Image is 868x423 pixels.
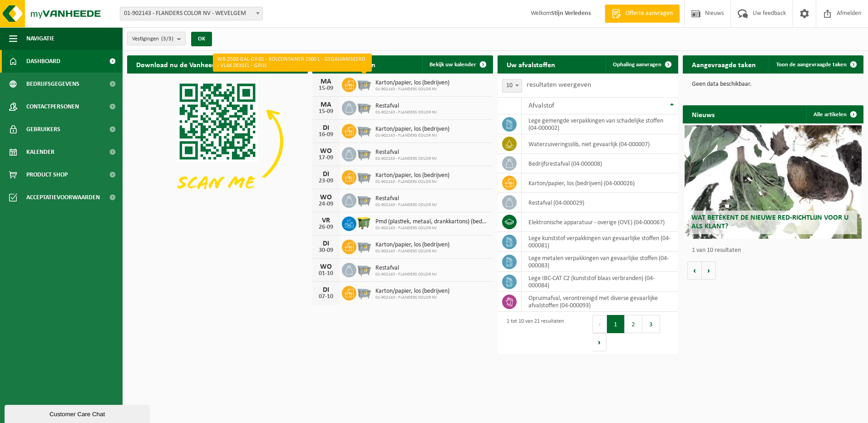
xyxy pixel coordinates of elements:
[502,79,522,93] span: 10
[356,215,372,231] img: WB-1100-HPE-GN-50
[592,333,607,351] button: Next
[691,214,848,230] span: Wat betekent de nieuwe RED-richtlijn voor u als klant?
[317,271,335,277] div: 01-10
[127,55,248,73] h2: Download nu de Vanheede+ app!
[607,315,625,333] button: 1
[375,149,437,156] span: Restafval
[375,179,449,185] span: 01-902143 - FLANDERS COLOR NV
[551,10,591,17] strong: Stijn Verledens
[375,156,437,162] span: 01-902143 - FLANDERS COLOR NV
[375,172,449,179] span: Karton/papier, los (bedrijven)
[356,76,372,92] img: WB-2500-GAL-GY-01
[502,314,564,352] div: 1 tot 10 van 21 resultaten
[375,202,437,208] span: 01-902143 - FLANDERS COLOR NV
[375,195,437,202] span: Restafval
[685,125,862,239] a: Wat betekent de nieuwe RED-richtlijn voor u als klant?
[522,173,678,193] td: karton/papier, los (bedrijven) (04-000026)
[375,272,437,277] span: 01-902143 - FLANDERS COLOR NV
[503,79,522,92] span: 10
[356,146,372,161] img: WB-2500-GAL-GY-01
[429,62,476,68] span: Bekijk uw kalender
[356,238,372,254] img: WB-2500-GAL-GY-01
[317,85,335,92] div: 15-09
[271,62,291,68] span: Verberg
[683,105,724,123] h2: Nieuws
[375,110,437,115] span: 01-902143 - FLANDERS COLOR NV
[522,154,678,173] td: bedrijfsrestafval (04-000008)
[317,124,335,132] div: DI
[317,247,335,254] div: 30-09
[356,192,372,207] img: WB-2500-GAL-GY-01
[317,217,335,224] div: VR
[132,32,173,46] span: Vestigingen
[375,295,449,300] span: 01-902143 - FLANDERS COLOR NV
[120,7,263,20] span: 01-902143 - FLANDERS COLOR NV - WEVELGEM
[613,62,661,68] span: Ophaling aanvragen
[356,123,372,138] img: WB-2500-GAL-GY-01
[312,55,385,73] h2: Ingeplande taken
[605,5,680,23] a: Offerte aanvragen
[356,99,372,115] img: WB-2500-GAL-GY-01
[317,294,335,300] div: 07-10
[522,193,678,212] td: restafval (04-000029)
[191,32,212,46] button: OK
[522,232,678,252] td: lege kunststof verpakkingen van gevaarlijke stoffen (04-000081)
[422,55,492,74] a: Bekijk uw kalender
[623,9,675,18] span: Offerte aanvragen
[127,32,186,45] button: Vestigingen(3/3)
[317,108,335,115] div: 15-09
[498,55,564,73] h2: Uw afvalstoffen
[356,169,372,184] img: WB-2500-GAL-GY-01
[528,102,554,109] span: Afvalstof
[356,261,372,277] img: WB-2500-GAL-GY-01
[375,133,449,138] span: 01-902143 - FLANDERS COLOR NV
[375,249,449,254] span: 01-902143 - FLANDERS COLOR NV
[317,224,335,231] div: 26-09
[120,7,262,20] span: 01-902143 - FLANDERS COLOR NV - WEVELGEM
[683,55,765,73] h2: Aangevraagde taken
[317,201,335,207] div: 24-09
[375,265,437,272] span: Restafval
[26,50,60,73] span: Dashboard
[375,79,449,87] span: Karton/papier, los (bedrijven)
[625,315,642,333] button: 2
[26,118,60,141] span: Gebruikers
[317,178,335,184] div: 23-09
[317,171,335,178] div: DI
[317,240,335,247] div: DI
[356,285,372,300] img: WB-2500-GAL-GY-01
[606,55,677,74] a: Ophaling aanvragen
[317,132,335,138] div: 16-09
[375,126,449,133] span: Karton/papier, los (bedrijven)
[776,62,847,68] span: Toon de aangevraagde taken
[592,315,607,333] button: Previous
[375,288,449,295] span: Karton/papier, los (bedrijven)
[317,263,335,271] div: WO
[127,74,308,209] img: Download de VHEPlus App
[317,194,335,201] div: WO
[317,101,335,108] div: MA
[522,114,678,134] td: lege gemengde verpakkingen van schadelijke stoffen (04-000002)
[375,226,488,231] span: 01-902143 - FLANDERS COLOR NV
[692,81,854,88] p: Geen data beschikbaar.
[769,55,863,74] a: Toon de aangevraagde taken
[161,36,173,42] count: (3/3)
[527,81,591,89] label: resultaten weergeven
[642,315,660,333] button: 3
[522,272,678,292] td: lege IBC-CAT C2 (kunststof blaas verbranden) (04-000084)
[375,103,437,110] span: Restafval
[702,261,716,280] button: Volgende
[317,148,335,155] div: WO
[317,155,335,161] div: 17-09
[522,292,678,312] td: opruimafval, verontreinigd met diverse gevaarlijke afvalstoffen (04-000093)
[692,247,859,254] p: 1 van 10 resultaten
[317,78,335,85] div: MA
[264,55,307,74] button: Verberg
[317,286,335,294] div: DI
[806,105,863,123] a: Alle artikelen
[26,141,54,163] span: Kalender
[522,252,678,272] td: lege metalen verpakkingen van gevaarlijke stoffen (04-000083)
[26,163,68,186] span: Product Shop
[5,403,152,423] iframe: chat widget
